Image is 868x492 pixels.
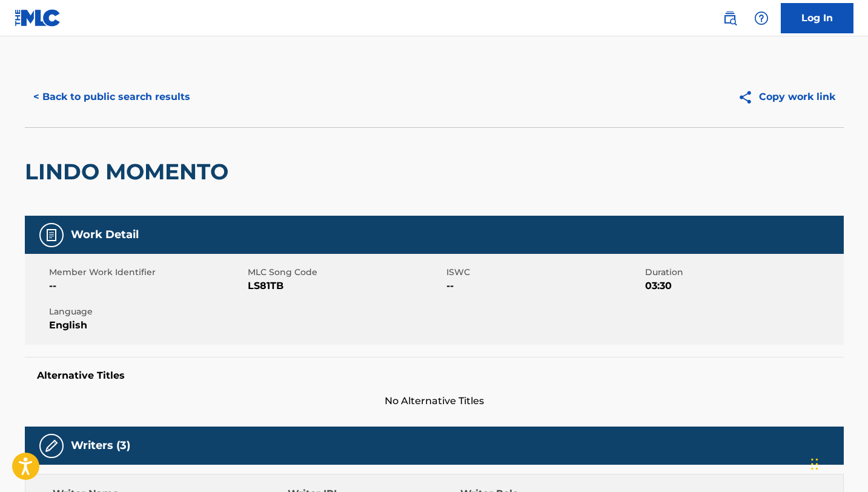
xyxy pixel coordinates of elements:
span: Member Work Identifier [49,266,245,279]
span: ISWC [446,266,642,279]
span: LS81TB [248,279,443,293]
span: No Alternative Titles [25,394,844,408]
span: -- [446,279,642,293]
h5: Alternative Titles [37,370,832,382]
span: English [49,318,245,333]
span: Duration [645,266,841,279]
div: Widget de chat [807,434,868,492]
div: Arrastrar [811,446,818,482]
img: Writers [44,439,59,453]
div: Help [749,6,774,30]
span: 03:30 [645,279,841,293]
iframe: Chat Widget [807,434,868,492]
img: Copy work link [738,90,759,105]
h2: LINDO MOMENTO [25,158,234,185]
span: -- [49,279,245,293]
a: Public Search [718,6,742,30]
img: MLC Logo [15,9,61,27]
a: Log In [781,3,853,33]
button: Copy work link [729,82,844,112]
button: < Back to public search results [25,82,199,112]
h5: Work Detail [71,228,139,242]
span: Language [49,305,245,318]
h5: Writers (3) [71,439,130,453]
img: search [723,11,737,25]
span: MLC Song Code [248,266,443,279]
img: Work Detail [44,228,59,242]
img: help [754,11,769,25]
